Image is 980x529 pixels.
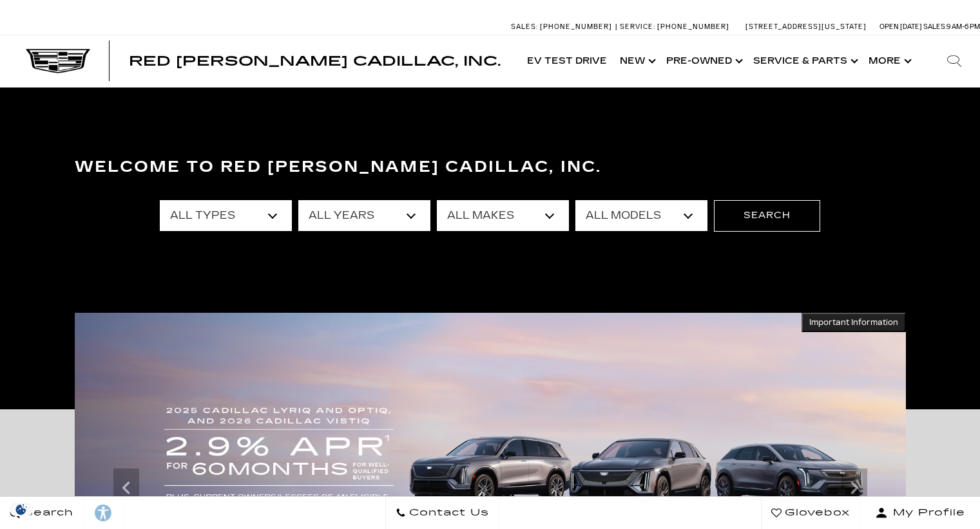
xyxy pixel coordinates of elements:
select: Filter by make [437,200,569,231]
select: Filter by model [575,200,707,231]
section: Click to Open Cookie Consent Modal [6,503,36,516]
span: Service: [620,23,655,31]
a: New [613,35,660,87]
select: Filter by year [298,200,430,231]
a: Service: [PHONE_NUMBER] [615,23,733,30]
span: Open [DATE] [879,23,922,31]
span: Glovebox [782,504,850,522]
a: Red [PERSON_NAME] Cadillac, Inc. [129,55,501,68]
button: Important Information [802,313,906,332]
div: Previous [113,469,139,507]
a: Service & Parts [747,35,862,87]
a: Glovebox [761,497,860,529]
span: Sales: [923,23,946,31]
button: More [862,35,916,87]
span: Red [PERSON_NAME] Cadillac, Inc. [129,53,501,69]
span: Contact Us [406,504,489,522]
a: Contact Us [385,497,499,529]
span: Search [20,504,73,522]
div: Next [841,469,867,507]
span: 9 AM-6 PM [946,23,980,31]
a: Sales: [PHONE_NUMBER] [511,23,615,30]
a: Pre-Owned [660,35,747,87]
a: [STREET_ADDRESS][US_STATE] [745,23,867,31]
button: Open user profile menu [860,497,980,529]
span: My Profile [888,504,965,522]
select: Filter by type [160,200,292,231]
span: Important Information [809,317,898,328]
img: Opt-Out Icon [6,503,36,516]
a: EV Test Drive [521,35,613,87]
span: [PHONE_NUMBER] [657,23,729,31]
button: Search [714,200,820,231]
span: Sales: [511,23,538,31]
h3: Welcome to Red [PERSON_NAME] Cadillac, Inc. [75,154,906,180]
img: Cadillac Dark Logo with Cadillac White Text [26,49,90,73]
span: [PHONE_NUMBER] [540,23,612,31]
